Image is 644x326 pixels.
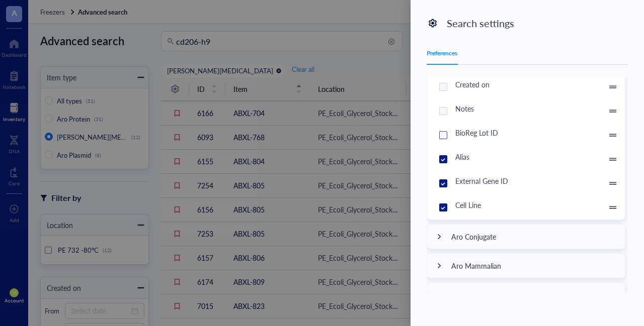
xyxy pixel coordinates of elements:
[451,289,484,300] div: Aro Tissue
[427,123,625,147] div: BioReg Lot ID
[455,176,508,186] div: External Gene ID
[447,16,632,30] div: Search settings
[451,231,496,242] div: Aro Conjugate
[427,195,625,220] div: Cell Line
[455,128,498,138] div: BioReg Lot ID
[455,152,469,162] div: Alias
[427,75,625,99] div: Created on
[455,103,474,114] div: Notes
[427,99,625,123] div: Notes
[455,200,481,210] div: Cell Line
[427,171,625,195] div: External Gene ID
[427,48,457,58] div: Preferences
[451,260,501,271] div: Aro Mammalian
[427,147,625,171] div: Alias
[455,79,490,89] div: Created on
